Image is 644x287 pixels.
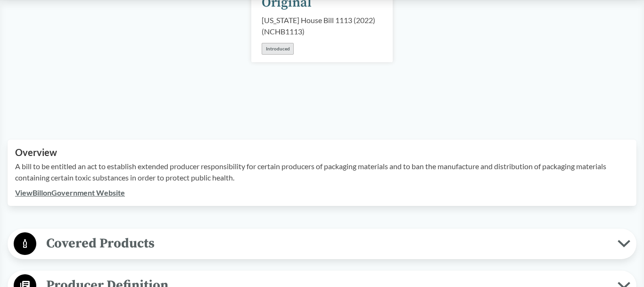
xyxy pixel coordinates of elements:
div: Introduced [262,43,294,55]
p: A bill to be entitled an act to establish extended producer responsibility for certain producers ... [15,161,629,183]
h2: Overview [15,147,629,158]
a: ViewBillonGovernment Website [15,188,125,197]
span: Covered Products [36,233,618,254]
button: Covered Products [11,232,633,256]
div: [US_STATE] House Bill 1113 (2022) ( NCHB1113 ) [262,15,382,37]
